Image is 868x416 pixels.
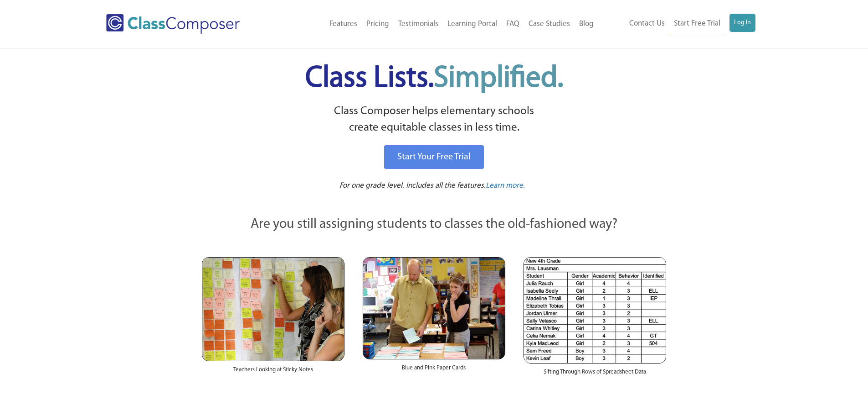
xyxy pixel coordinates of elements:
a: Testimonials [394,14,443,34]
div: Teachers Looking at Sticky Notes [202,361,344,383]
img: Spreadsheets [524,257,666,363]
span: Start Your Free Trial [397,153,471,162]
a: FAQ [502,14,524,34]
span: Simplified. [434,64,563,94]
img: Teachers Looking at Sticky Notes [202,257,344,361]
nav: Header Menu [598,14,755,34]
a: Start Free Trial [669,14,725,34]
img: Blue and Pink Paper Cards [363,257,505,359]
nav: Header Menu [277,14,598,34]
a: Learning Portal [443,14,502,34]
a: Learn more. [486,180,525,192]
span: For one grade level. Includes all the features. [339,182,486,190]
a: Blog [575,14,598,34]
div: Sifting Through Rows of Spreadsheet Data [524,363,666,385]
p: Are you still assigning students to classes the old-fashioned way? [202,215,667,235]
span: Class Lists. [305,64,563,94]
p: Class Composer helps elementary schools create equitable classes in less time. [200,103,668,137]
a: Case Studies [524,14,575,34]
a: Log In [729,14,755,32]
a: Features [325,14,362,34]
span: Learn more. [486,182,525,190]
a: Contact Us [625,14,669,34]
div: Blue and Pink Paper Cards [363,359,505,381]
a: Start Your Free Trial [384,145,484,169]
a: Pricing [362,14,394,34]
img: Class Composer [106,14,240,34]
